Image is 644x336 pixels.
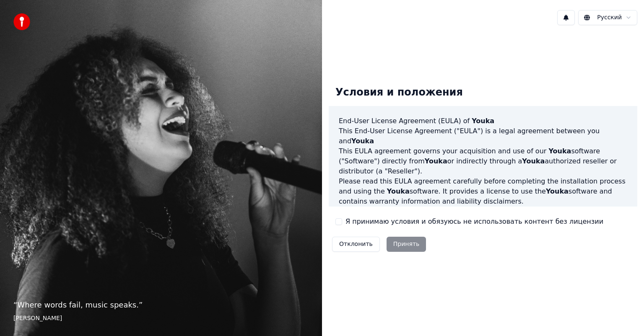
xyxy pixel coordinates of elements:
[339,126,627,146] p: This End-User License Agreement ("EULA") is a legal agreement between you and
[339,207,627,247] p: If you register for a free trial of the software, this EULA agreement will also govern that trial...
[548,147,571,155] span: Youka
[339,116,627,126] h3: End-User License Agreement (EULA) of
[13,13,30,30] img: youka
[13,299,309,311] p: “ Where words fail, music speaks. ”
[332,237,380,252] button: Отклонить
[339,176,627,207] p: Please read this EULA agreement carefully before completing the installation process and using th...
[546,187,569,195] span: Youka
[13,314,309,323] footer: [PERSON_NAME]
[425,157,447,165] span: Youka
[472,117,494,125] span: Youka
[329,79,470,106] div: Условия и положения
[351,137,374,145] span: Youka
[339,146,627,176] p: This EULA agreement governs your acquisition and use of our software ("Software") directly from o...
[522,157,545,165] span: Youka
[387,187,410,195] span: Youka
[345,217,603,227] label: Я принимаю условия и обязуюсь не использовать контент без лицензии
